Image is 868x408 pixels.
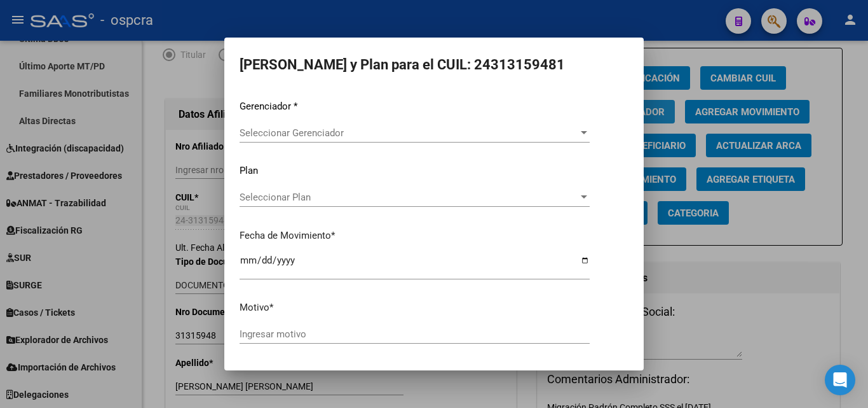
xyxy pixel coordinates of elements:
[240,164,628,178] p: Plan
[240,192,578,203] span: Seleccionar Plan
[240,229,628,243] p: Fecha de Movimiento
[825,365,855,395] div: Open Intercom Messenger
[240,127,578,139] span: Seleccionar Gerenciador
[240,53,628,77] h2: [PERSON_NAME] y Plan para el CUIL: 24313159481
[240,300,628,315] p: Motivo
[240,99,628,114] p: Gerenciador *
